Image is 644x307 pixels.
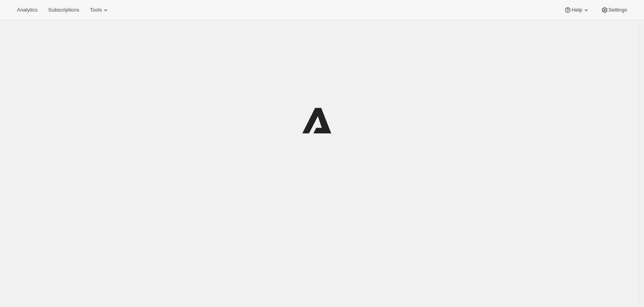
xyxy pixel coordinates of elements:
[85,5,114,15] button: Tools
[12,5,42,15] button: Analytics
[48,7,79,13] span: Subscriptions
[44,5,84,15] button: Subscriptions
[572,7,582,13] span: Help
[90,7,102,13] span: Tools
[17,7,37,13] span: Analytics
[559,5,594,15] button: Help
[609,7,627,13] span: Settings
[596,5,632,15] button: Settings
